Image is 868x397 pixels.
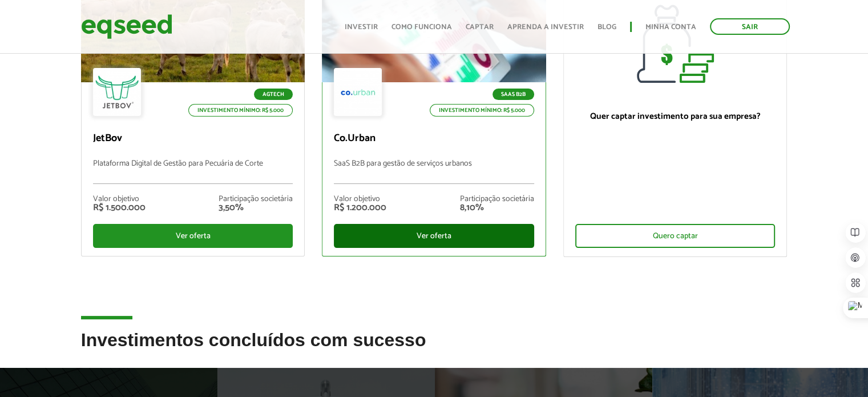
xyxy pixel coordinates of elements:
[710,18,790,35] a: Sair
[81,330,788,367] h2: Investimentos concluídos com sucesso
[575,224,776,248] div: Quero captar
[507,23,584,31] a: Aprenda a investir
[334,195,386,203] div: Valor objetivo
[334,159,534,184] p: SaaS B2B para gestão de serviços urbanos
[492,89,534,100] p: SaaS B2B
[575,111,776,122] p: Quer captar investimento para sua empresa?
[597,23,616,31] a: Blog
[645,23,696,31] a: Minha conta
[460,195,534,203] div: Participação societária
[334,133,534,145] p: Co.Urban
[391,23,452,31] a: Como funciona
[81,11,172,42] img: EqSeed
[93,195,146,203] div: Valor objetivo
[93,224,293,248] div: Ver oferta
[93,159,293,184] p: Plataforma Digital de Gestão para Pecuária de Corte
[254,89,293,100] p: Agtech
[93,203,146,212] div: R$ 1.500.000
[466,23,494,31] a: Captar
[345,23,378,31] a: Investir
[460,203,534,212] div: 8,10%
[430,104,534,117] p: Investimento mínimo: R$ 5.000
[219,195,293,203] div: Participação societária
[334,224,534,248] div: Ver oferta
[334,203,386,212] div: R$ 1.200.000
[219,203,293,212] div: 3,50%
[188,104,293,117] p: Investimento mínimo: R$ 5.000
[93,133,293,145] p: JetBov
